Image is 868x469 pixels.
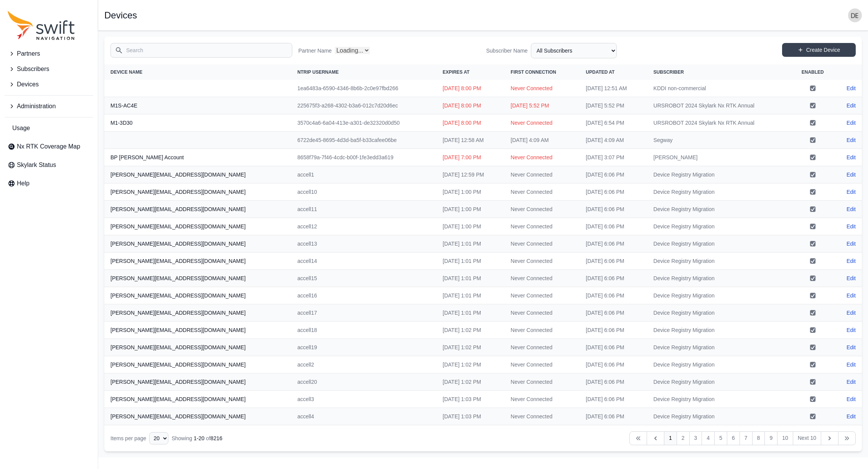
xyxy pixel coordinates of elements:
[436,183,504,201] td: [DATE] 1:00 PM
[504,373,580,391] td: Never Connected
[847,378,856,386] a: Edit
[504,166,580,183] td: Never Connected
[580,183,647,201] td: [DATE] 6:06 PM
[847,413,856,420] a: Edit
[647,132,791,149] td: Segway
[436,356,504,373] td: [DATE] 1:02 PM
[580,356,647,373] td: [DATE] 6:06 PM
[298,47,332,54] label: Partner Name
[504,322,580,339] td: Never Connected
[580,408,647,425] td: [DATE] 6:06 PM
[847,102,856,109] a: Edit
[504,356,580,373] td: Never Connected
[104,287,291,304] th: [PERSON_NAME][EMAIL_ADDRESS][DOMAIN_NAME]
[104,322,291,339] th: [PERSON_NAME][EMAIL_ADDRESS][DOMAIN_NAME]
[531,43,617,58] select: Subscriber
[5,99,93,114] button: Administration
[647,97,791,114] td: URSROBOT 2024 Skylark Nx RTK Annual
[777,431,793,445] a: 10
[847,274,856,282] a: Edit
[647,391,791,408] td: Device Registry Migration
[847,136,856,144] a: Edit
[5,176,93,191] a: Help
[647,166,791,183] td: Device Registry Migration
[504,304,580,322] td: Never Connected
[436,201,504,218] td: [DATE] 1:00 PM
[17,179,30,188] span: Help
[104,97,291,114] th: M1S-AC4E
[291,183,436,201] td: accell10
[104,218,291,235] th: [PERSON_NAME][EMAIL_ADDRESS][DOMAIN_NAME]
[580,322,647,339] td: [DATE] 6:06 PM
[504,80,580,97] td: Never Connected
[847,223,856,230] a: Edit
[580,391,647,408] td: [DATE] 6:06 PM
[291,218,436,235] td: accell12
[291,322,436,339] td: accell18
[104,114,291,132] th: M1-3D30
[5,46,93,61] button: Partners
[504,201,580,218] td: Never Connected
[647,356,791,373] td: Device Registry Migration
[647,373,791,391] td: Device Registry Migration
[504,339,580,356] td: Never Connected
[580,270,647,287] td: [DATE] 6:06 PM
[504,132,580,149] td: [DATE] 4:09 AM
[104,356,291,373] th: [PERSON_NAME][EMAIL_ADDRESS][DOMAIN_NAME]
[727,431,740,445] a: 6
[12,124,30,133] span: Usage
[647,218,791,235] td: Device Registry Migration
[291,391,436,408] td: accell3
[436,149,504,166] td: [DATE] 7:00 PM
[847,326,856,334] a: Edit
[291,80,436,97] td: 1ea6483a-6590-4346-8b6b-2c0e97fbd266
[291,373,436,391] td: accell20
[436,408,504,425] td: [DATE] 1:03 PM
[504,253,580,270] td: Never Connected
[647,287,791,304] td: Device Registry Migration
[291,253,436,270] td: accell14
[291,132,436,149] td: 6722de45-8695-4d3d-ba5f-b33cafee06be
[436,235,504,253] td: [DATE] 1:01 PM
[436,97,504,114] td: [DATE] 8:00 PM
[5,77,93,92] button: Devices
[504,218,580,235] td: Never Connected
[647,149,791,166] td: [PERSON_NAME]
[104,11,137,20] h1: Devices
[291,149,436,166] td: 8658f79a-7f46-4cdc-b00f-1fe3edd3a619
[752,431,765,445] a: 8
[580,304,647,322] td: [DATE] 6:06 PM
[104,201,291,218] th: [PERSON_NAME][EMAIL_ADDRESS][DOMAIN_NAME]
[847,171,856,178] a: Edit
[791,64,835,80] th: Enabled
[580,114,647,132] td: [DATE] 6:54 PM
[847,395,856,403] a: Edit
[110,435,146,441] span: Items per page
[580,201,647,218] td: [DATE] 6:06 PM
[740,431,753,445] a: 7
[677,431,690,445] a: 2
[194,435,204,441] span: 1 - 20
[586,69,614,75] span: Updated At
[436,132,504,149] td: [DATE] 12:58 AM
[104,183,291,201] th: [PERSON_NAME][EMAIL_ADDRESS][DOMAIN_NAME]
[580,97,647,114] td: [DATE] 5:52 PM
[764,431,777,445] a: 9
[436,339,504,356] td: [DATE] 1:02 PM
[104,270,291,287] th: [PERSON_NAME][EMAIL_ADDRESS][DOMAIN_NAME]
[580,235,647,253] td: [DATE] 6:06 PM
[486,47,528,54] label: Subscriber Name
[580,218,647,235] td: [DATE] 6:06 PM
[647,270,791,287] td: Device Registry Migration
[436,322,504,339] td: [DATE] 1:02 PM
[504,149,580,166] td: Never Connected
[171,434,222,442] div: Showing of
[580,149,647,166] td: [DATE] 3:07 PM
[664,431,677,445] a: 1
[504,408,580,425] td: Never Connected
[504,270,580,287] td: Never Connected
[104,391,291,408] th: [PERSON_NAME][EMAIL_ADDRESS][DOMAIN_NAME]
[436,391,504,408] td: [DATE] 1:03 PM
[436,304,504,322] td: [DATE] 1:01 PM
[580,80,647,97] td: [DATE] 12:51 AM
